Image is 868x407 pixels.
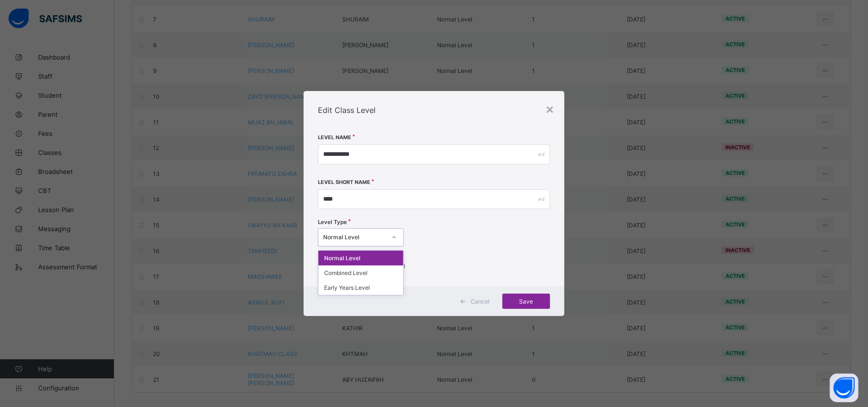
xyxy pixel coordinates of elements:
button: Open asap [830,374,858,402]
span: Edit Class Level [318,105,376,115]
div: Normal Level [318,251,403,265]
div: Early Years Level [318,280,403,295]
div: Normal Level [323,234,386,241]
span: Cancel [471,298,490,305]
span: Level Type [318,219,347,225]
label: Level Name [318,134,351,141]
div: × [546,101,555,117]
label: Level Short Name [318,179,370,185]
span: Save [510,298,543,305]
div: Combined Level [318,265,403,280]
